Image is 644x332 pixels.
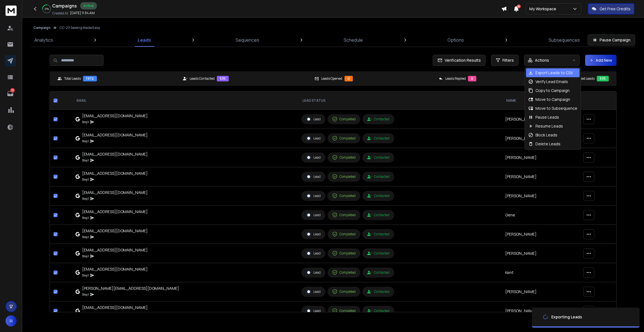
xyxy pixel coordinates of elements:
td: [PERSON_NAME] [502,225,580,244]
div: Lead [306,213,321,218]
p: Step 1 [82,273,89,278]
button: Filters [491,55,519,66]
button: Campaign [33,26,51,30]
td: [PERSON_NAME] [502,148,580,167]
div: Contacted [367,289,389,294]
p: Step 1 [82,196,89,201]
div: Lead [306,117,321,122]
p: [DATE] 11:34 AM [70,11,95,15]
div: Lead [306,174,321,179]
button: Get Free Credits [588,3,634,14]
a: Sequences [232,33,263,47]
div: Contacted [367,213,389,217]
p: Options [447,37,464,43]
div: Completed [332,289,356,294]
div: [EMAIL_ADDRESS][DOMAIN_NAME] [82,228,148,234]
div: Contacted [367,155,389,160]
div: [EMAIL_ADDRESS][DOMAIN_NAME] [82,132,148,138]
td: Gene [502,206,580,225]
p: 15 [10,88,15,93]
p: Get Free Credits [600,6,630,12]
p: Completed Leads [569,76,595,81]
div: Contacted [367,309,389,313]
div: Completed [332,308,356,313]
div: [EMAIL_ADDRESS][DOMAIN_NAME] [82,209,148,214]
div: Completed [332,117,356,122]
p: Block Leads [535,132,557,138]
span: Verification Results [442,58,481,63]
div: Completed [332,270,356,275]
button: Pause Campaign [588,34,635,46]
div: Contacted [367,136,389,141]
div: Completed [332,251,356,256]
div: Lead [306,251,321,256]
td: [PERSON_NAME] [502,301,580,321]
div: Contacted [367,270,389,275]
td: Kent [502,263,580,282]
p: Pause Leads [535,114,559,120]
div: 0 [468,76,476,81]
a: Schedule [340,33,366,47]
div: Exporting Leads [551,314,582,320]
div: Contacted [367,117,389,121]
p: Step 1 [82,292,89,297]
div: Completed [332,193,356,198]
p: Step 1 [82,138,89,144]
a: Analytics [31,33,56,47]
div: Lead [306,155,321,160]
div: Completed [332,174,356,179]
div: [EMAIL_ADDRESS][DOMAIN_NAME] [82,247,148,253]
p: Step 1 [82,177,89,182]
p: Total Leads [64,76,81,81]
div: Completed [332,136,356,141]
p: Step 1 [82,158,89,163]
div: [EMAIL_ADDRESS][DOMAIN_NAME] [82,171,148,176]
th: EMAIL [72,92,298,110]
span: Filters [502,58,514,63]
div: [EMAIL_ADDRESS][DOMAIN_NAME] [82,151,148,157]
a: Options [444,33,467,47]
div: 535 [597,76,609,81]
p: Analytics [34,37,53,43]
div: [EMAIL_ADDRESS][DOMAIN_NAME] [82,266,148,272]
button: H [6,315,17,326]
p: Leads Contacted [190,76,215,81]
p: Step 1 [82,119,89,125]
th: NAME [502,92,580,110]
td: [PERSON_NAME] [502,167,580,186]
p: CC-23 Sewing Made Easy [59,26,100,30]
p: Step 1 [82,253,89,259]
div: Contacted [367,232,389,236]
p: Leads Opened [321,76,342,81]
div: Contacted [367,251,389,256]
td: [PERSON_NAME] [502,110,580,129]
p: Copy to Campaign [535,88,570,93]
p: Created At: [52,11,69,16]
p: Leads Replied [445,76,466,81]
div: 535 [217,76,229,81]
div: Contacted [367,174,389,179]
p: Schedule [344,37,363,43]
p: Leads [138,37,151,43]
div: Lead [306,193,321,198]
div: 1972 [83,76,97,81]
p: Move to Campaign [535,97,570,102]
p: Subsequences [549,37,580,43]
div: Lead [306,308,321,313]
p: 27 % [45,7,49,11]
p: Verify Lead Emails [535,79,568,84]
p: Actions [535,58,549,63]
a: Subsequences [545,33,583,47]
div: [PERSON_NAME][EMAIL_ADDRESS][DOMAIN_NAME] [82,286,179,291]
p: Delete Leads [535,141,560,147]
div: Active [80,2,97,9]
div: 0 [344,76,353,81]
p: Step 1 [82,234,89,240]
td: [PERSON_NAME] [502,186,580,206]
button: Add New [585,55,617,66]
a: Leads [134,33,154,47]
div: Completed [332,155,356,160]
p: Step 1 [82,215,89,221]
